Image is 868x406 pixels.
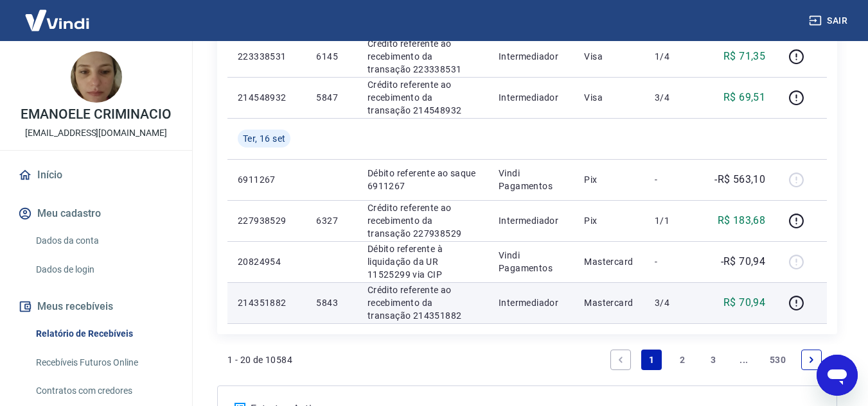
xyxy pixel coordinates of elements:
p: Visa [584,50,634,63]
p: 214548932 [238,91,296,104]
p: R$ 69,51 [723,90,765,105]
p: Intermediador [499,214,563,227]
p: -R$ 70,94 [721,254,766,269]
p: Crédito referente ao recebimento da transação 214351882 [368,283,478,322]
a: Recebíveis Futuros Online [31,350,177,376]
p: - [655,173,693,186]
p: 5847 [316,91,346,104]
a: Jump forward [734,350,754,370]
p: Crédito referente ao recebimento da transação 223338531 [368,37,478,76]
p: Crédito referente ao recebimento da transação 214548932 [368,78,478,117]
p: R$ 183,68 [718,213,766,228]
button: Meus recebíveis [15,292,177,321]
a: Relatório de Recebíveis [31,321,177,347]
p: -R$ 563,10 [714,172,765,187]
p: 3/4 [655,91,693,104]
p: Mastercard [584,296,634,309]
img: Vindi [15,1,99,40]
p: Débito referente à liquidação da UR 11525299 via CIP [368,242,478,281]
p: Pix [584,173,634,186]
p: 20824954 [238,255,296,268]
p: Débito referente ao saque 6911267 [368,167,478,192]
p: Crédito referente ao recebimento da transação 227938529 [368,201,478,240]
p: 1/4 [655,50,693,63]
p: Intermediador [499,91,563,104]
p: Vindi Pagamentos [499,249,563,275]
button: Sair [806,9,853,33]
p: 6327 [316,214,346,227]
button: Meu cadastro [15,199,177,228]
p: EMANOELE CRIMINACIO [21,108,171,121]
p: 1 - 20 de 10584 [227,353,292,366]
p: Intermediador [499,50,563,63]
a: Previous page [610,350,631,370]
a: Contratos com credores [31,378,177,404]
p: R$ 71,35 [723,49,765,64]
a: Dados da conta [31,228,177,254]
p: 214351882 [238,296,296,309]
p: 6911267 [238,173,296,186]
span: Ter, 16 set [243,132,285,145]
a: Page 3 [703,350,723,370]
p: 223338531 [238,50,296,63]
p: Visa [584,91,634,104]
ul: Pagination [605,344,827,375]
p: R$ 70,94 [723,295,765,310]
p: [EMAIL_ADDRESS][DOMAIN_NAME] [25,126,167,140]
img: e0e6bb4a-2ca1-4b0b-b750-aa29103dcfa5.jpeg [71,51,122,103]
p: 227938529 [238,214,296,227]
p: 1/1 [655,214,693,227]
a: Page 530 [765,350,791,370]
iframe: Botão para abrir a janela de mensagens [817,355,858,396]
p: 3/4 [655,296,693,309]
p: Intermediador [499,296,563,309]
p: 6145 [316,50,346,63]
a: Dados de login [31,257,177,283]
p: - [655,255,693,268]
p: Mastercard [584,255,634,268]
a: Início [15,161,177,189]
p: 5843 [316,296,346,309]
p: Pix [584,214,634,227]
p: Vindi Pagamentos [499,167,563,192]
a: Page 1 is your current page [641,350,662,370]
a: Next page [801,350,822,370]
a: Page 2 [672,350,693,370]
